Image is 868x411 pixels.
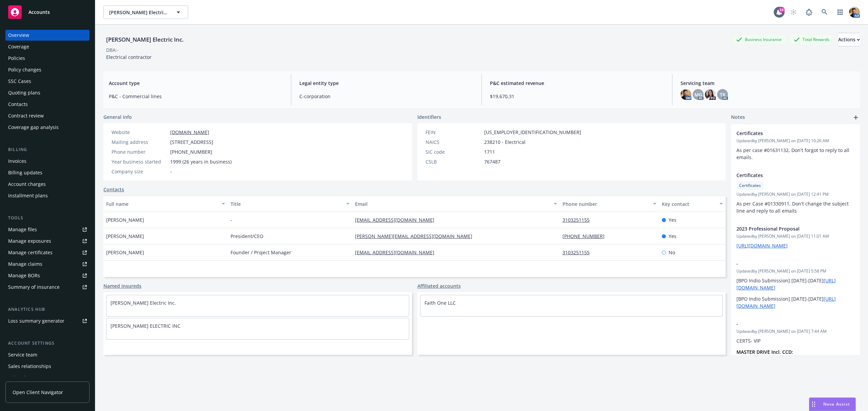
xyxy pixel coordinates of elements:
a: 3103251155 [563,217,595,223]
span: Nova Assist [823,401,850,407]
span: P&C - Commercial lines [109,93,283,100]
a: Search [818,5,831,19]
div: Invoices [8,156,26,167]
a: [PERSON_NAME] Electric Inc. [111,300,176,306]
span: Updated by [PERSON_NAME] on [DATE] 5:58 PM [736,268,854,274]
div: CSLB [426,158,481,165]
a: Affiliated accounts [417,282,461,289]
span: - [231,216,232,223]
div: Total Rewards [790,35,833,44]
span: 238210 - Electrical [484,138,526,146]
div: Phone number [563,200,649,208]
span: Certificates [736,172,837,179]
span: As per Case #01330911, Don't change the subject line and reply to all emails [736,200,850,214]
span: [PERSON_NAME] [106,249,144,256]
a: Manage BORs [5,270,90,281]
div: Policy changes [8,64,41,75]
div: Year business started [112,158,167,165]
span: Legal entity type [299,80,473,87]
div: Service team [8,349,37,360]
div: 18 [778,7,785,13]
span: Accounts [28,9,50,15]
a: Manage claims [5,259,90,269]
span: No [669,249,675,256]
span: Founder / Project Manager [231,249,291,256]
button: Phone number [560,196,659,212]
span: C-corporation [299,93,473,100]
a: Quoting plans [5,87,90,98]
span: Servicing team [680,80,854,87]
span: Account type [109,80,283,87]
div: Loss summary generator [8,316,64,326]
div: Manage files [8,224,37,235]
span: Notes [731,113,745,122]
p: [BPO Indio Submission] [DATE]-[DATE] [736,295,854,309]
button: Full name [103,196,228,212]
a: SSC Cases [5,76,90,87]
a: Switch app [833,5,847,19]
div: Summary of insurance [8,282,60,293]
div: NAICS [426,138,481,146]
button: Actions [838,33,860,46]
div: Company size [112,168,167,175]
div: Analytics hub [5,306,90,313]
div: Manage exposures [8,236,51,246]
span: General info [103,113,132,121]
a: Manage exposures [5,236,90,246]
span: - [736,320,837,327]
a: add [852,113,860,122]
p: CERTS- VIP [736,337,854,344]
a: Accounts [5,3,90,22]
span: As per case #01631132, Don't forgot to reply to all emails. [736,147,851,160]
strong: MASTER DRIVE Incl. CCD: [736,349,793,355]
div: Billing [5,146,90,153]
a: Policies [5,53,90,64]
div: Title [231,200,342,208]
span: Electrical contractor [106,54,152,60]
div: Overview [8,30,29,41]
a: Faith One LLC [425,300,456,306]
button: Title [228,196,352,212]
div: FEIN [426,129,481,136]
a: Invoices [5,156,90,167]
a: Installment plans [5,190,90,201]
span: - [736,260,837,267]
div: [PERSON_NAME] Electric Inc. [103,35,186,44]
span: TK [720,91,726,98]
div: Phone number [112,148,167,155]
a: [EMAIL_ADDRESS][DOMAIN_NAME] [355,249,440,256]
div: Coverage [8,41,29,52]
a: 3103251155 [563,249,595,256]
span: [STREET_ADDRESS] [170,138,213,146]
div: Sales relationships [8,361,51,372]
span: - [170,168,172,175]
a: Contacts [103,186,124,193]
a: Loss summary generator [5,316,90,326]
span: $19,670.31 [490,93,664,100]
div: 2023 Professional ProposalUpdatedby [PERSON_NAME] on [DATE] 11:01 AM[URL][DOMAIN_NAME] [731,220,860,255]
a: Manage files [5,224,90,235]
a: Start snowing [787,5,800,19]
a: Summary of insurance [5,282,90,293]
button: Key contact [659,196,726,212]
span: 767487 [484,158,500,165]
a: Coverage [5,41,90,52]
div: Website [112,129,167,136]
div: Related accounts [8,372,47,383]
span: 1999 (26 years in business) [170,158,232,165]
span: Updated by [PERSON_NAME] on [DATE] 12:41 PM [736,191,854,197]
div: Business Insurance [733,35,785,44]
a: [URL][DOMAIN_NAME] [736,242,788,249]
div: Manage BORs [8,270,40,281]
a: [EMAIL_ADDRESS][DOMAIN_NAME] [355,217,440,223]
a: Account charges [5,179,90,190]
div: Coverage gap analysis [8,122,59,133]
a: [PERSON_NAME][EMAIL_ADDRESS][DOMAIN_NAME] [355,233,478,239]
div: Actions [838,33,860,46]
a: Overview [5,30,90,41]
span: Certificates [736,130,837,137]
span: P&C estimated revenue [490,80,664,87]
div: Full name [106,200,218,208]
div: Contract review [8,110,44,121]
button: [PERSON_NAME] Electric Inc. [103,5,188,19]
